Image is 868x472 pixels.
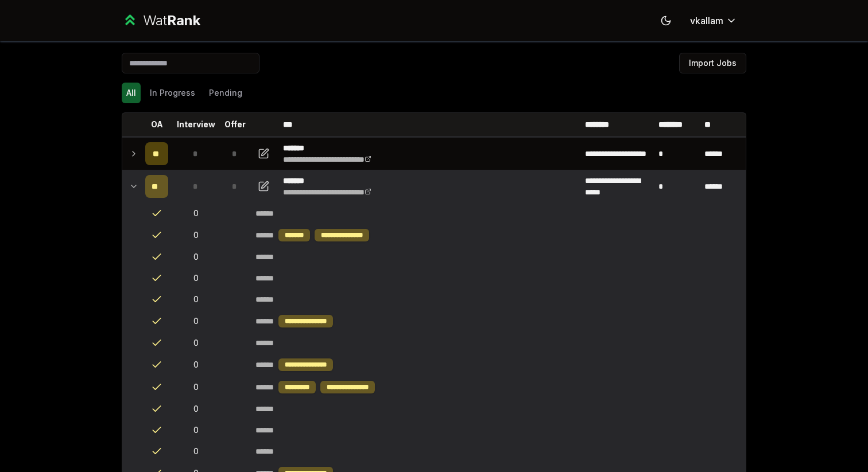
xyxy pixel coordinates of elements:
[690,14,723,28] span: vkallam
[173,289,219,310] td: 0
[173,333,219,353] td: 0
[173,203,219,224] td: 0
[173,310,219,332] td: 0
[173,441,219,462] td: 0
[173,354,219,376] td: 0
[177,119,215,130] p: Interview
[173,376,219,398] td: 0
[143,11,200,30] div: Wat
[122,83,141,103] button: All
[224,119,246,130] p: Offer
[173,224,219,246] td: 0
[145,83,200,103] button: In Progress
[204,83,247,103] button: Pending
[167,12,200,29] span: Rank
[173,247,219,267] td: 0
[173,399,219,419] td: 0
[173,268,219,288] td: 0
[173,420,219,440] td: 0
[679,53,746,73] button: Import Jobs
[151,119,163,130] p: OA
[122,11,200,30] a: WatRank
[681,10,746,31] button: vkallam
